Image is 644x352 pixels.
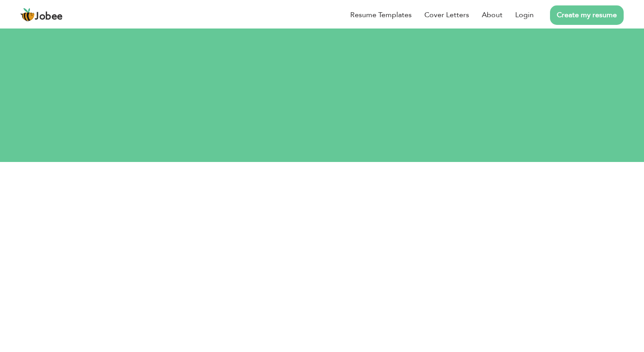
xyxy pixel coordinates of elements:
[350,10,412,20] a: Resume Templates
[20,8,35,22] img: jobee.io
[482,10,503,20] a: About
[424,10,469,20] a: Cover Letters
[20,8,63,22] a: Jobee
[550,5,624,25] a: Create my resume
[515,10,534,20] a: Login
[35,12,63,22] span: Jobee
